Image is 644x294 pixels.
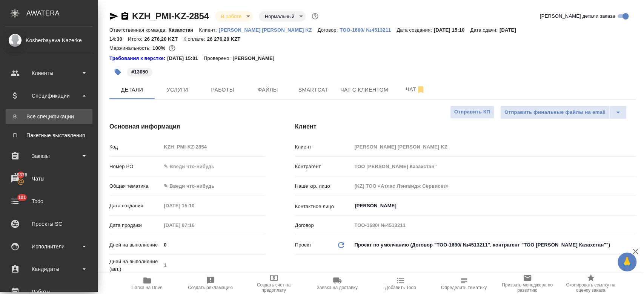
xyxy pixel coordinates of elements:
[6,173,92,184] div: Чаты
[385,285,416,290] span: Добавить Todo
[109,12,118,21] button: Скопировать ссылку для ЯМессенджера
[109,241,161,249] p: Дней на выполнение
[369,273,432,294] button: Добавить Todo
[14,194,31,201] span: 101
[295,203,352,210] p: Контактное лицо
[397,27,433,33] p: Дата создания:
[9,113,89,120] div: Все спецификации
[109,122,265,131] h4: Основная информация
[352,161,636,172] input: Пустое поле
[109,27,169,33] p: Ответственная команда:
[144,36,183,42] p: 26 276,20 KZT
[352,239,636,251] div: Проект по умолчанию (Договор "ТОО-1680/ №4513211", контрагент "ТОО [PERSON_NAME] Казахстан"")
[263,13,297,20] button: Нормальный
[540,12,615,20] span: [PERSON_NAME] детали заказа
[219,26,318,33] a: [PERSON_NAME] [PERSON_NAME] KZ
[167,55,204,62] p: [DATE] 15:01
[10,171,32,179] span: 19376
[250,85,286,95] span: Файлы
[161,200,227,211] input: Пустое поле
[109,222,161,229] p: Дата продажи
[159,85,195,95] span: Услуги
[204,85,241,95] span: Работы
[340,85,388,95] span: Чат с клиентом
[109,258,161,273] p: Дней на выполнение (авт.)
[500,106,610,119] button: Отправить финальные файлы на email
[169,27,199,33] p: Казахстан
[109,202,161,210] p: Дата создания
[564,282,618,293] span: Скопировать ссылку на оценку заказа
[340,27,397,33] p: ТОО-1680/ №4513211
[126,68,153,75] span: 13050
[6,90,92,101] div: Спецификации
[2,214,96,233] a: Проекты SC
[295,163,352,170] p: Контрагент
[26,6,98,21] div: AWATERA
[109,163,161,170] p: Номер PO
[215,11,253,21] div: В работе
[352,181,636,191] input: Пустое поле
[295,122,636,131] h4: Клиент
[318,27,340,33] p: Договор:
[632,205,633,207] button: Open
[161,239,264,250] input: ✎ Введи что-нибудь
[114,85,150,95] span: Детали
[188,285,233,290] span: Создать рекламацию
[161,220,227,231] input: Пустое поле
[6,218,92,230] div: Проекты SC
[6,150,92,162] div: Заказы
[340,26,397,33] a: ТОО-1680/ №4513211
[306,273,369,294] button: Заявка на доставку
[504,108,606,117] span: Отправить финальные файлы на email
[204,55,233,62] p: Проверено:
[454,108,490,116] span: Отправить КП
[109,45,152,51] p: Маржинальность:
[6,36,92,44] div: Kosherbayeva Nazerke
[2,192,96,211] a: 101Todo
[161,161,264,172] input: ✎ Введи что-нибудь
[132,11,209,21] a: KZH_PMI-KZ-2854
[500,106,627,119] div: split button
[259,11,306,21] div: В работе
[242,273,306,294] button: Создать счет на предоплату
[6,109,92,124] a: ВВсе спецификации
[109,55,167,62] a: Требования к верстке:
[109,182,161,190] p: Общая тематика
[6,241,92,252] div: Исполнители
[295,182,352,190] p: Наше юр. лицо
[500,282,555,293] span: Призвать менеджера по развитию
[352,220,636,231] input: Пустое поле
[9,132,89,139] div: Пакетные выставления
[470,27,499,33] p: Дата сдачи:
[207,36,246,42] p: 26 276,20 KZT
[310,11,320,21] button: Доп статусы указывают на важность/срочность заказа
[621,254,633,270] span: 🙏
[450,106,494,119] button: Отправить КП
[164,182,255,190] div: ✎ Введи что-нибудь
[496,273,559,294] button: Призвать менеджера по развитию
[161,141,264,152] input: Пустое поле
[295,222,352,229] p: Договор
[232,55,280,62] p: [PERSON_NAME]
[2,169,96,188] a: 19376Чаты
[109,64,126,80] button: Добавить тэг
[161,260,264,271] input: Пустое поле
[199,27,218,33] p: Клиент:
[432,273,496,294] button: Определить тематику
[559,273,622,294] button: Скопировать ссылку на оценку заказа
[441,285,487,290] span: Определить тематику
[152,45,167,51] p: 100%
[179,273,242,294] button: Создать рекламацию
[183,36,207,42] p: К оплате:
[352,141,636,152] input: Пустое поле
[128,36,144,42] p: Итого:
[6,128,92,143] a: ППакетные выставления
[295,85,331,95] span: Smartcat
[6,263,92,275] div: Кандидаты
[317,285,357,290] span: Заявка на доставку
[416,85,425,94] svg: Отписаться
[247,282,301,293] span: Создать счет на предоплату
[6,67,92,79] div: Клиенты
[397,85,433,94] span: Чат
[219,13,244,20] button: В работе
